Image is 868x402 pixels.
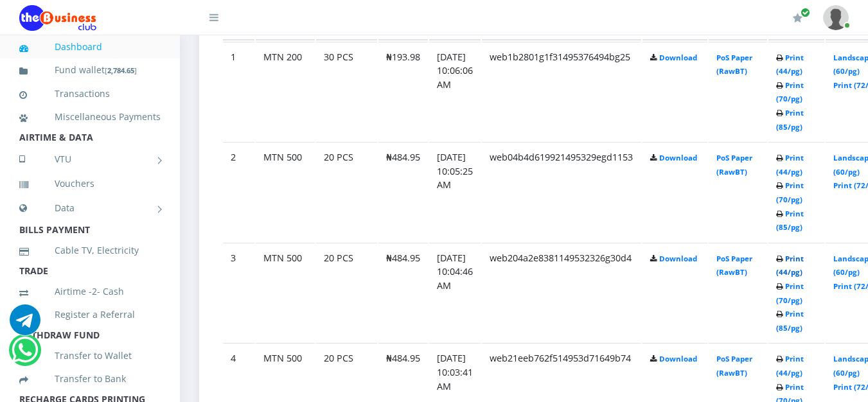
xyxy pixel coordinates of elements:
a: Download [659,153,697,162]
i: Renew/Upgrade Subscription [793,13,802,23]
a: Print (44/pg) [776,53,804,76]
a: Print (44/pg) [776,254,804,277]
img: User [823,5,849,30]
a: Print (70/pg) [776,180,804,204]
img: Logo [19,5,96,31]
a: Cable TV, Electricity [19,236,161,265]
td: [DATE] 10:06:06 AM [429,42,481,141]
td: [DATE] 10:05:25 AM [429,142,481,241]
a: Print (44/pg) [776,153,804,177]
td: 1 [223,42,254,141]
td: ₦484.95 [378,142,428,241]
td: 2 [223,142,254,241]
a: Print (70/pg) [776,281,804,305]
a: Data [19,192,161,224]
a: PoS Paper (RawBT) [716,354,752,378]
td: 20 PCS [316,142,377,241]
a: Dashboard [19,32,161,62]
b: 2,784.65 [107,66,134,75]
small: [ ] [105,66,137,75]
td: web04b4d619921495329egd1153 [482,142,641,241]
a: Airtime -2- Cash [19,277,161,306]
a: Chat for support [10,314,40,335]
a: Register a Referral [19,300,161,329]
td: 30 PCS [316,42,377,141]
td: 20 PCS [316,243,377,342]
a: Download [659,53,697,62]
td: web1b2801g1f31495376494bg25 [482,42,641,141]
a: Transfer to Wallet [19,341,161,371]
a: Download [659,354,697,363]
a: PoS Paper (RawBT) [716,254,752,277]
a: Chat for support [12,344,38,365]
a: Miscellaneous Payments [19,102,161,132]
a: Transfer to Bank [19,364,161,394]
a: Print (85/pg) [776,209,804,232]
a: Download [659,254,697,263]
a: Vouchers [19,169,161,198]
td: ₦193.98 [378,42,428,141]
td: MTN 500 [256,142,315,241]
a: Print (70/pg) [776,80,804,104]
a: Fund wallet[2,784.65] [19,55,161,85]
td: MTN 500 [256,243,315,342]
a: PoS Paper (RawBT) [716,53,752,76]
td: [DATE] 10:04:46 AM [429,243,481,342]
a: PoS Paper (RawBT) [716,153,752,177]
a: VTU [19,143,161,175]
td: MTN 200 [256,42,315,141]
td: 3 [223,243,254,342]
a: Print (85/pg) [776,108,804,132]
a: Print (44/pg) [776,354,804,378]
td: web204a2e8381149532326g30d4 [482,243,641,342]
a: Transactions [19,79,161,109]
span: Renew/Upgrade Subscription [801,8,810,17]
td: ₦484.95 [378,243,428,342]
a: Print (85/pg) [776,309,804,333]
